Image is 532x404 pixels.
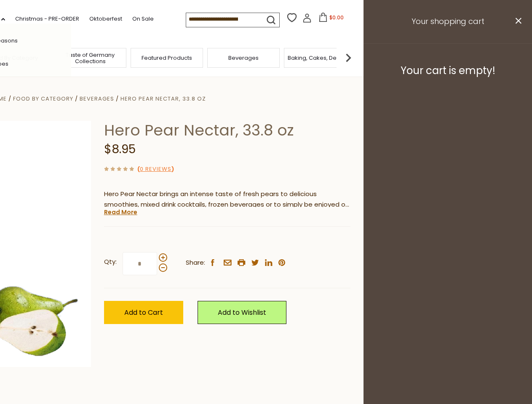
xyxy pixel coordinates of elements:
[104,141,136,157] span: $8.95
[228,55,259,61] a: Beverages
[374,64,521,77] h3: Your cart is empty!
[340,49,357,66] img: next arrow
[123,252,157,275] input: Qty:
[13,95,73,103] a: Food By Category
[140,165,171,174] a: 0 Reviews
[124,308,163,317] span: Add to Cart
[186,258,205,268] span: Share:
[104,301,183,324] button: Add to Cart
[104,189,350,210] p: Hero Pear Nectar brings an intense taste of fresh pears to delicious smoothies, mixed drink cockt...
[288,55,353,61] a: Baking, Cakes, Desserts
[329,14,344,21] span: $0.00
[137,165,174,173] span: ( )
[15,14,79,24] a: Christmas - PRE-ORDER
[142,55,192,61] a: Featured Products
[104,121,350,140] h1: Hero Pear Nectar, 33.8 oz
[198,301,286,324] a: Add to Wishlist
[313,13,349,25] button: $0.00
[56,52,124,64] a: Taste of Germany Collections
[89,14,122,24] a: Oktoberfest
[80,95,114,103] a: Beverages
[132,14,154,24] a: On Sale
[120,95,206,103] a: Hero Pear Nectar, 33.8 oz
[104,208,137,216] a: Read More
[104,257,117,267] strong: Qty:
